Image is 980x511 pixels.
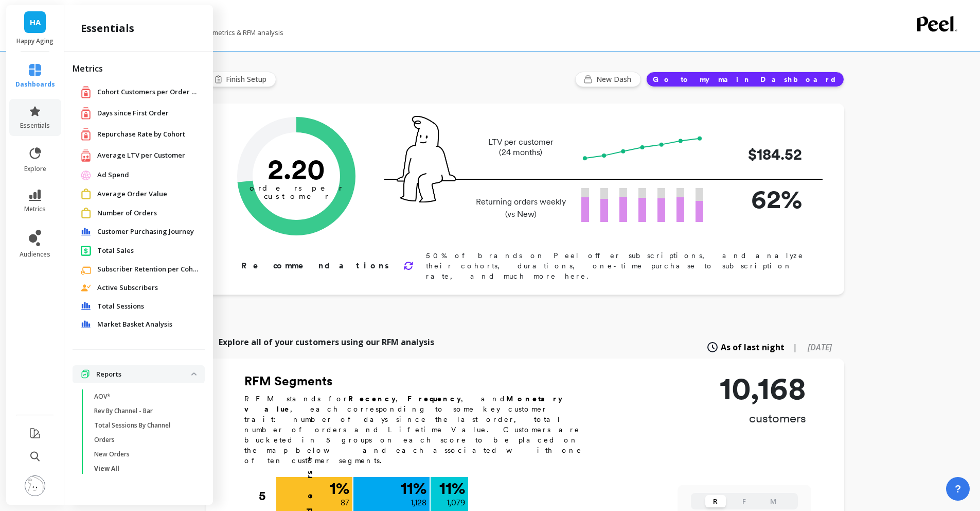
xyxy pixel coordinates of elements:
[81,107,91,120] img: navigation item icon
[16,37,54,45] p: Happy Aging
[97,283,197,293] a: Active Subscribers
[705,495,726,507] button: R
[97,283,158,293] span: Active Subscribers
[473,137,569,158] p: LTV per customer (24 months)
[20,250,50,259] span: audiences
[81,128,91,141] img: navigation item icon
[97,108,169,118] span: Days since First Order
[24,205,46,213] span: metrics
[97,264,200,275] a: Subscriber Retention per Cohort
[263,192,329,201] tspan: customer
[341,497,349,509] p: 87
[426,250,811,281] p: 50% of brands on Peel offer subscriptions, and analyze their cohorts, durations, one-time purchas...
[24,165,46,173] span: explore
[447,497,465,509] p: 1,079
[793,341,797,353] span: |
[97,150,197,161] a: Average LTV per Customer
[81,208,91,218] img: navigation item icon
[20,122,50,130] span: essentials
[720,143,802,166] p: $184.52
[250,183,343,193] tspan: orders per
[94,450,130,458] p: New Orders
[734,495,755,507] button: F
[15,80,55,89] span: dashboards
[97,150,185,161] span: Average LTV per Customer
[407,395,461,403] b: Frequency
[25,475,45,496] img: profile picture
[97,227,197,237] a: Customer Purchasing Journey
[763,495,783,507] button: M
[97,246,197,256] a: Total Sales
[81,228,91,236] img: navigation item icon
[97,129,197,140] a: Repurchase Rate by Cohort
[401,480,426,497] p: 11 %
[94,465,119,473] p: View All
[81,170,91,180] img: navigation item icon
[808,342,832,353] span: [DATE]
[97,189,167,199] span: Average Order Value
[94,407,153,415] p: Rev By Channel - Bar
[81,86,91,98] img: navigation item icon
[30,16,41,28] span: HA
[720,373,806,404] p: 10,168
[241,260,391,272] p: Recommendations
[330,480,349,497] p: 1 %
[955,482,961,496] span: ?
[97,87,200,97] a: Cohort Customers per Order Count
[81,302,91,310] img: navigation item icon
[721,341,785,353] span: As of last night
[81,245,91,256] img: navigation item icon
[411,497,426,509] p: 1,128
[268,152,325,186] text: 2.20
[97,246,134,256] span: Total Sales
[348,395,396,403] b: Recency
[97,301,144,312] span: Total Sessions
[97,108,197,118] a: Days since First Order
[73,62,205,75] h2: Metrics
[596,74,634,84] span: New Dash
[81,149,91,162] img: navigation item icon
[439,480,465,497] p: 11 %
[226,74,270,84] span: Finish Setup
[81,264,91,275] img: navigation item icon
[96,369,191,380] p: Reports
[97,170,129,180] span: Ad Spend
[206,72,276,87] button: Finish Setup
[97,170,197,180] a: Ad Spend
[575,72,641,87] button: New Dash
[720,410,806,427] p: customers
[646,72,844,87] button: Go to my main Dashboard
[473,196,569,220] p: Returning orders weekly (vs New)
[97,227,194,237] span: Customer Purchasing Journey
[81,369,90,379] img: navigation item icon
[94,436,115,444] p: Orders
[97,129,185,140] span: Repurchase Rate by Cohort
[81,21,134,36] h2: essentials
[97,208,157,218] span: Number of Orders
[94,421,170,430] p: Total Sessions By Channel
[191,372,197,376] img: down caret icon
[397,116,456,202] img: pal seatted on line
[219,336,434,348] p: Explore all of your customers using our RFM analysis
[97,189,197,199] a: Average Order Value
[81,320,91,329] img: navigation item icon
[97,319,172,330] span: Market Basket Analysis
[946,477,970,501] button: ?
[244,394,594,466] p: RFM stands for , , and , each corresponding to some key customer trait: number of days since the ...
[244,373,594,389] h2: RFM Segments
[97,301,197,312] a: Total Sessions
[97,208,197,218] a: Number of Orders
[720,180,802,218] p: 62%
[81,284,91,292] img: navigation item icon
[81,189,91,199] img: navigation item icon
